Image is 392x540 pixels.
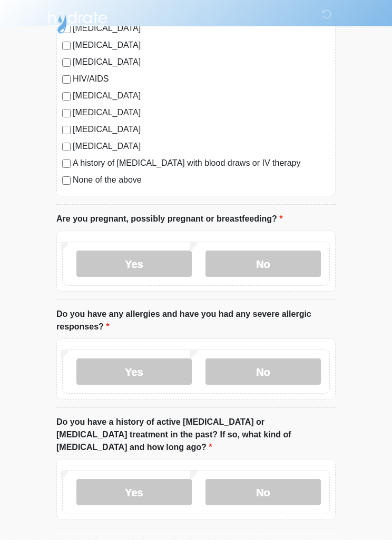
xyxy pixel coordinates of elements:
[62,176,71,185] input: None of the above
[205,358,321,385] label: No
[76,479,192,505] label: Yes
[73,157,330,169] label: A history of [MEDICAL_DATA] with blood draws or IV therapy
[62,143,71,151] input: [MEDICAL_DATA]
[62,42,71,50] input: [MEDICAL_DATA]
[62,109,71,117] input: [MEDICAL_DATA]
[205,479,321,505] label: No
[56,213,282,225] label: Are you pregnant, possibly pregnant or breastfeeding?
[73,174,330,186] label: None of the above
[73,106,330,119] label: [MEDICAL_DATA]
[62,126,71,134] input: [MEDICAL_DATA]
[205,251,321,277] label: No
[73,123,330,136] label: [MEDICAL_DATA]
[62,92,71,101] input: [MEDICAL_DATA]
[73,89,330,102] label: [MEDICAL_DATA]
[73,73,330,85] label: HIV/AIDS
[73,39,330,52] label: [MEDICAL_DATA]
[62,75,71,84] input: HIV/AIDS
[46,8,109,34] img: Hydrate IV Bar - Scottsdale Logo
[73,56,330,68] label: [MEDICAL_DATA]
[73,140,330,153] label: [MEDICAL_DATA]
[56,416,336,454] label: Do you have a history of active [MEDICAL_DATA] or [MEDICAL_DATA] treatment in the past? If so, wh...
[76,358,192,385] label: Yes
[56,308,336,333] label: Do you have any allergies and have you had any severe allergic responses?
[62,58,71,67] input: [MEDICAL_DATA]
[62,159,71,168] input: A history of [MEDICAL_DATA] with blood draws or IV therapy
[76,251,192,277] label: Yes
